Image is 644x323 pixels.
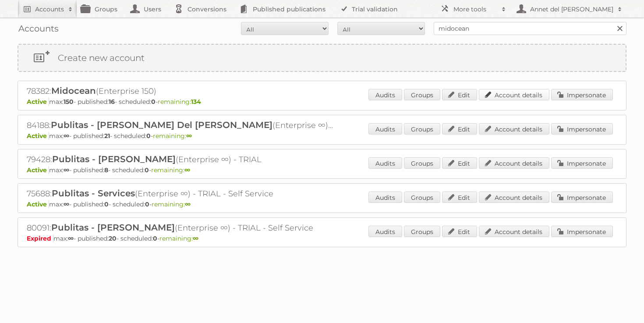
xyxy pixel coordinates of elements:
strong: 0 [151,98,156,106]
a: Audits [368,89,402,100]
span: remaining: [153,132,192,140]
strong: ∞ [186,132,192,140]
strong: ∞ [184,166,190,174]
span: Active [27,200,49,208]
a: Edit [442,123,477,135]
p: max: - published: - scheduled: - [27,234,617,242]
span: Active [27,98,49,106]
h2: 78382: (Enterprise 150) [27,85,333,97]
a: Groups [404,192,440,203]
span: remaining: [151,166,190,174]
a: Impersonate [551,123,613,135]
span: remaining: [158,98,201,106]
strong: 8 [104,166,108,174]
span: Publitas - [PERSON_NAME] [51,222,175,233]
a: Audits [368,123,402,135]
strong: ∞ [185,200,191,208]
strong: ∞ [64,200,69,208]
strong: 0 [153,234,157,242]
span: Publitas - [PERSON_NAME] [52,154,176,164]
h2: 79428: (Enterprise ∞) - TRIAL [27,154,333,165]
span: Publitas - Services [52,188,135,199]
a: Impersonate [551,89,613,100]
a: Groups [404,157,440,169]
h2: Annet del [PERSON_NAME] [528,5,613,14]
strong: 0 [104,200,109,208]
a: Audits [368,226,402,237]
h2: 84188: (Enterprise ∞) - TRIAL - Self Service [27,120,333,131]
p: max: - published: - scheduled: - [27,98,617,106]
a: Audits [368,192,402,203]
strong: 20 [109,234,117,242]
a: Audits [368,157,402,169]
span: Midocean [51,85,96,96]
strong: 0 [145,200,149,208]
h2: 75688: (Enterprise ∞) - TRIAL - Self Service [27,188,333,199]
a: Account details [479,226,549,237]
h2: 80091: (Enterprise ∞) - TRIAL - Self Service [27,222,333,234]
a: Impersonate [551,192,613,203]
h2: More tools [453,5,497,14]
a: Edit [442,89,477,100]
strong: 21 [104,132,110,140]
p: max: - published: - scheduled: - [27,132,617,140]
strong: ∞ [64,166,69,174]
span: remaining: [159,234,198,242]
a: Account details [479,89,549,100]
strong: 134 [191,98,201,106]
strong: ∞ [193,234,198,242]
a: Edit [442,192,477,203]
p: max: - published: - scheduled: - [27,166,617,174]
span: Publitas - [PERSON_NAME] Del [PERSON_NAME] [51,120,272,130]
a: Account details [479,192,549,203]
a: Impersonate [551,226,613,237]
a: Edit [442,226,477,237]
strong: 0 [145,166,149,174]
a: Edit [442,157,477,169]
a: Groups [404,226,440,237]
a: Groups [404,123,440,135]
p: max: - published: - scheduled: - [27,200,617,208]
strong: ∞ [64,132,69,140]
span: Active [27,166,49,174]
span: Expired [27,234,53,242]
a: Impersonate [551,157,613,169]
h2: Accounts [35,5,64,14]
strong: 150 [64,98,74,106]
a: Create new account [18,45,626,71]
strong: 0 [146,132,151,140]
strong: 16 [109,98,115,106]
a: Account details [479,157,549,169]
strong: ∞ [68,234,74,242]
a: Account details [479,123,549,135]
span: remaining: [152,200,191,208]
a: Groups [404,89,440,100]
span: Active [27,132,49,140]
